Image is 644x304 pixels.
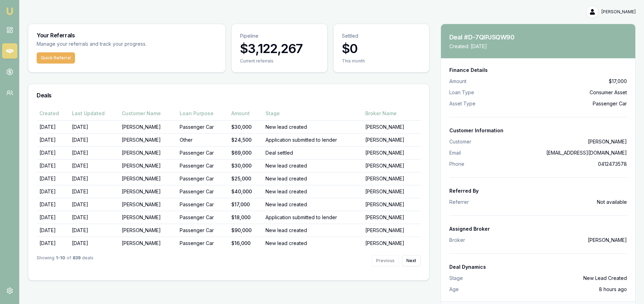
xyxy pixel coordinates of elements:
[342,32,421,39] p: Settled
[449,286,459,293] dt: Age
[231,214,260,221] div: $18,000
[263,198,363,211] td: New lead created
[119,224,177,237] td: [PERSON_NAME]
[601,9,636,15] span: [PERSON_NAME]
[263,159,363,172] td: New lead created
[362,211,420,224] td: [PERSON_NAME]
[37,185,69,198] td: [DATE]
[449,138,471,145] dt: Customer
[599,286,627,293] dd: 8 hours ago
[240,32,319,39] p: Pipeline
[342,42,421,55] h3: $0
[177,211,229,224] td: Passenger Car
[231,124,260,131] div: $30,000
[119,198,177,211] td: [PERSON_NAME]
[449,275,463,282] dt: Stage
[37,52,75,64] button: Quick Referral
[69,224,119,237] td: [DATE]
[402,255,421,266] button: Next
[37,92,421,98] h3: Deals
[37,198,69,211] td: [DATE]
[73,255,81,266] strong: 839
[69,120,119,133] td: [DATE]
[449,199,627,206] div: Not available
[449,43,526,50] p: Created: [DATE]
[231,110,260,117] div: Amount
[362,120,420,133] td: [PERSON_NAME]
[263,224,363,237] td: New lead created
[37,172,69,185] td: [DATE]
[69,198,119,211] td: [DATE]
[590,89,627,96] span: Consumer Asset
[365,110,418,117] div: Broker Name
[263,172,363,185] td: New lead created
[240,42,319,55] h3: $3,122,267
[240,58,319,64] div: Current referrals
[362,224,420,237] td: [PERSON_NAME]
[263,237,363,250] td: New lead created
[177,159,229,172] td: Passenger Car
[69,133,119,146] td: [DATE]
[69,211,119,224] td: [DATE]
[362,172,420,185] td: [PERSON_NAME]
[37,32,217,38] h3: Your Referrals
[362,146,420,159] td: [PERSON_NAME]
[56,255,65,266] strong: 1 - 10
[177,133,229,146] td: Other
[265,110,360,117] div: Stage
[362,159,420,172] td: [PERSON_NAME]
[180,110,226,117] div: Loan Purpose
[598,161,627,167] a: 0412473578
[177,146,229,159] td: Passenger Car
[593,100,627,107] span: Passenger Car
[263,120,363,133] td: New lead created
[362,237,420,250] td: [PERSON_NAME]
[72,110,116,117] div: Last Updated
[609,78,627,85] span: $17,000
[362,133,420,146] td: [PERSON_NAME]
[37,255,93,266] div: Showing of deals
[231,188,260,195] div: $40,000
[362,198,420,211] td: [PERSON_NAME]
[231,136,260,143] div: $24,500
[37,120,69,133] td: [DATE]
[449,149,461,156] dt: Email
[177,224,229,237] td: Passenger Car
[69,185,119,198] td: [DATE]
[69,237,119,250] td: [DATE]
[449,78,466,85] span: Amount
[177,237,229,250] td: Passenger Car
[119,120,177,133] td: [PERSON_NAME]
[263,133,363,146] td: Application submitted to lender
[583,275,627,282] dd: New Lead Created
[177,120,229,133] td: Passenger Car
[263,211,363,224] td: Application submitted to lender
[231,162,260,169] div: $30,000
[177,198,229,211] td: Passenger Car
[449,187,627,194] div: Referred By
[37,237,69,250] td: [DATE]
[119,237,177,250] td: [PERSON_NAME]
[37,224,69,237] td: [DATE]
[177,172,229,185] td: Passenger Car
[231,240,260,247] div: $16,000
[119,211,177,224] td: [PERSON_NAME]
[263,185,363,198] td: New lead created
[588,237,627,244] dd: [PERSON_NAME]
[37,211,69,224] td: [DATE]
[449,264,627,270] div: Deal Dynamics
[177,185,229,198] td: Passenger Car
[39,110,66,117] div: Created
[449,100,475,107] span: Asset Type
[231,227,260,234] div: $90,000
[449,225,627,232] div: Assigned Broker
[119,159,177,172] td: [PERSON_NAME]
[449,161,464,168] dt: Phone
[449,199,469,206] dt: Referrer
[449,32,526,42] h3: Deal #D-7QIPJSQW90
[231,201,260,208] div: $17,000
[37,40,215,48] p: Manage your referrals and track your progress.
[231,149,260,156] div: $69,000
[449,67,627,74] div: Finance Details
